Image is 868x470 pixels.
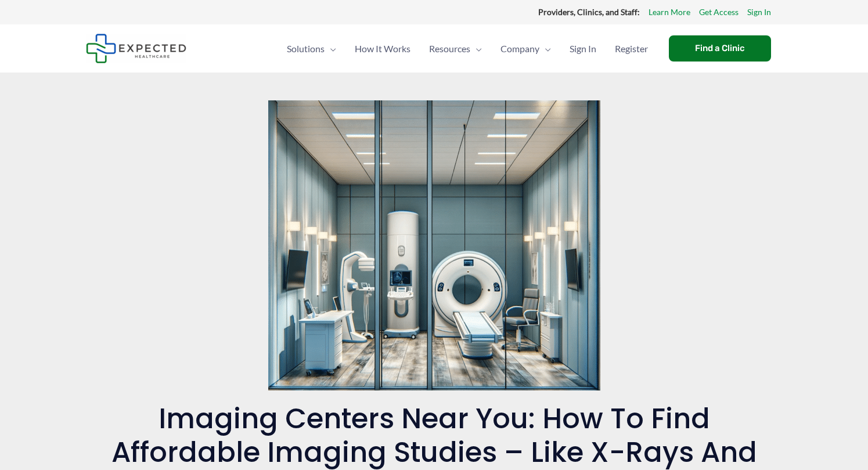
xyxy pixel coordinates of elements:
[747,5,771,20] a: Sign In
[699,5,739,20] a: Get Access
[268,100,600,391] img: a photo-realistic image that represents a modern medical imaging center with various rooms labele...
[615,28,648,69] span: Register
[278,28,345,69] a: SolutionsMenu Toggle
[606,28,657,69] a: Register
[86,34,186,63] img: Expected Healthcare Logo - side, dark font, small
[325,28,336,69] span: Menu Toggle
[429,28,470,69] span: Resources
[538,7,640,17] strong: Providers, Clinics, and Staff:
[287,28,325,69] span: Solutions
[278,28,657,69] nav: Primary Site Navigation
[570,28,596,69] span: Sign In
[420,28,491,69] a: ResourcesMenu Toggle
[500,28,539,69] span: Company
[470,28,482,69] span: Menu Toggle
[345,28,420,69] a: How It Works
[539,28,551,69] span: Menu Toggle
[560,28,606,69] a: Sign In
[669,35,771,62] a: Find a Clinic
[649,5,690,20] a: Learn More
[491,28,560,69] a: CompanyMenu Toggle
[355,28,410,69] span: How It Works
